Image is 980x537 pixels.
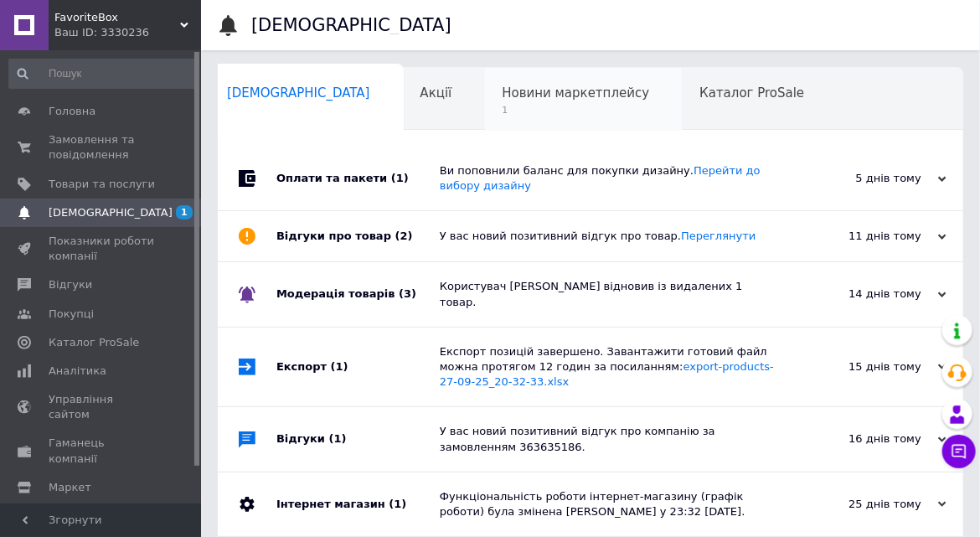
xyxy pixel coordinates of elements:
div: Функціональність роботи інтернет-магазину (графік роботи) була змінена [PERSON_NAME] у 23:32 [DATE]. [440,489,779,519]
button: Чат з покупцем [942,435,976,468]
div: Ви поповнили баланс для покупки дизайну. [440,163,779,194]
span: (1) [389,498,406,510]
div: Модерація товарів [276,262,440,326]
span: Гаманець компанії [49,436,155,466]
span: Аналітика [49,364,106,379]
div: 11 днів тому [779,229,946,244]
div: Експорт позицій завершено. Завантажити готовий файл можна протягом 12 годин за посиланням: [440,344,779,390]
span: (1) [331,360,348,373]
span: 1 [502,104,649,116]
div: 5 днів тому [779,171,946,186]
div: 15 днів тому [779,359,946,374]
span: 1 [176,205,193,219]
span: (2) [395,230,413,242]
span: Маркет [49,480,91,495]
span: (3) [399,287,416,300]
a: Перейти до вибору дизайну [440,164,761,192]
span: Каталог ProSale [699,85,804,101]
div: 16 днів тому [779,431,946,447]
span: Головна [49,104,95,119]
div: Оплати та пакети [276,147,440,210]
span: Показники роботи компанії [49,234,155,264]
span: (1) [329,432,347,445]
div: 14 днів тому [779,287,946,302]
div: Відгуки [276,407,440,471]
div: У вас новий позитивний відгук про товар. [440,229,779,244]
span: FavoriteBox [54,10,180,25]
span: Новини маркетплейсу [502,85,649,101]
div: Відгуки про товар [276,211,440,261]
div: 25 днів тому [779,497,946,512]
a: Переглянути [681,230,756,242]
span: Товари та послуги [49,177,155,192]
span: Каталог ProSale [49,335,139,350]
span: Відгуки [49,277,92,292]
div: Ваш ID: 3330236 [54,25,201,40]
input: Пошук [8,59,198,89]
span: Управління сайтом [49,392,155,422]
span: Покупці [49,307,94,322]
div: Експорт [276,328,440,407]
h1: [DEMOGRAPHIC_DATA] [251,15,451,35]
div: У вас новий позитивний відгук про компанію за замовленням 363635186. [440,424,779,454]
span: Акції [420,85,452,101]
span: [DEMOGRAPHIC_DATA] [227,85,370,101]
span: Замовлення та повідомлення [49,132,155,163]
div: Користувач [PERSON_NAME] відновив із видалених 1 товар. [440,279,779,309]
div: Інтернет магазин [276,472,440,536]
span: (1) [391,172,409,184]
span: [DEMOGRAPHIC_DATA] [49,205,173,220]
